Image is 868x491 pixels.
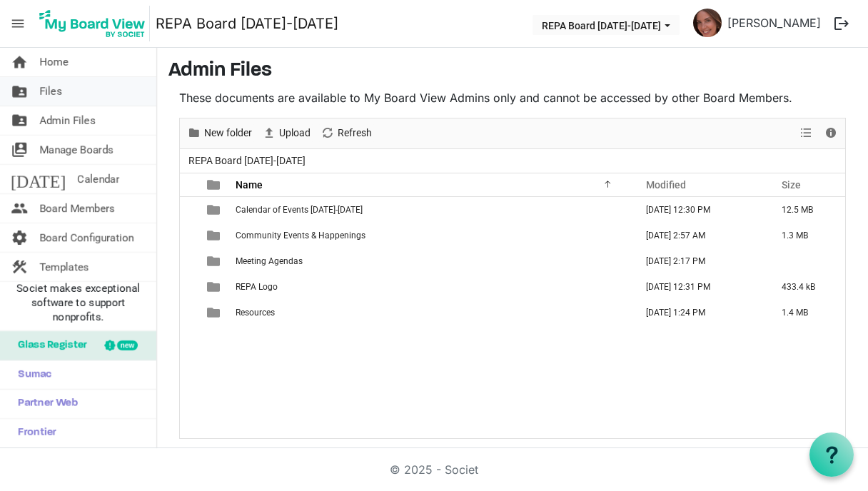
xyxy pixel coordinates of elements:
[117,340,138,350] div: new
[198,274,231,300] td: is template cell column header type
[533,15,680,35] button: REPA Board 2025-2026 dropdownbutton
[11,331,87,360] span: Glass Register
[819,118,843,148] div: Details
[198,248,231,274] td: is template cell column header type
[236,308,275,318] span: Resources
[236,231,365,241] span: Community Events & Happenings
[39,106,96,135] span: Admin Files
[236,282,278,292] span: REPA Logo
[179,89,846,106] p: These documents are available to My Board View Admins only and cannot be accessed by other Board ...
[39,136,113,164] span: Manage Boards
[278,124,312,142] span: Upload
[318,124,375,142] button: Refresh
[767,300,845,325] td: 1.4 MB is template cell column header Size
[6,281,150,324] span: Societ makes exceptional software to support nonprofits.
[35,6,156,41] a: My Board View Logo
[822,124,841,142] button: Details
[39,223,134,252] span: Board Configuration
[231,274,631,300] td: REPA Logo is template cell column header Name
[180,223,198,248] td: checkbox
[316,118,377,148] div: Refresh
[231,223,631,248] td: Community Events & Happenings is template cell column header Name
[631,274,767,300] td: August 15, 2025 12:31 PM column header Modified
[198,300,231,325] td: is template cell column header type
[186,152,308,170] span: REPA Board [DATE]-[DATE]
[11,165,66,193] span: [DATE]
[11,390,78,418] span: Partner Web
[39,194,115,223] span: Board Members
[260,124,313,142] button: Upload
[11,253,28,281] span: construction
[336,124,373,142] span: Refresh
[11,194,28,223] span: people
[390,462,478,477] a: © 2025 - Societ
[797,124,814,142] button: View dropdownbutton
[180,274,198,300] td: checkbox
[39,253,89,281] span: Templates
[631,223,767,248] td: August 26, 2025 2:57 AM column header Modified
[11,360,51,389] span: Sumac
[767,274,845,300] td: 433.4 kB is template cell column header Size
[11,419,56,447] span: Frontier
[11,136,28,164] span: switch_account
[231,197,631,223] td: Calendar of Events 2025-2026 is template cell column header Name
[631,197,767,223] td: August 15, 2025 12:30 PM column header Modified
[182,118,257,148] div: New folder
[11,48,28,76] span: home
[257,118,316,148] div: Upload
[11,223,28,252] span: settings
[180,197,198,223] td: checkbox
[77,165,119,193] span: Calendar
[646,179,686,191] span: Modified
[198,223,231,248] td: is template cell column header type
[198,197,231,223] td: is template cell column header type
[168,59,857,83] h3: Admin Files
[693,9,722,37] img: aLB5LVcGR_PCCk3EizaQzfhNfgALuioOsRVbMr9Zq1CLdFVQUAcRzChDQbMFezouKt6echON3eNsO59P8s_Ojg_thumb.png
[203,124,253,142] span: New folder
[631,300,767,325] td: October 06, 2025 1:24 PM column header Modified
[231,300,631,325] td: Resources is template cell column header Name
[39,48,69,76] span: Home
[767,223,845,248] td: 1.3 MB is template cell column header Size
[180,300,198,325] td: checkbox
[39,77,62,106] span: Files
[11,77,28,106] span: folder_shared
[185,124,255,142] button: New folder
[722,9,827,37] a: [PERSON_NAME]
[35,6,150,41] img: My Board View Logo
[767,197,845,223] td: 12.5 MB is template cell column header Size
[631,248,767,274] td: August 23, 2025 2:17 PM column header Modified
[767,248,845,274] td: is template cell column header Size
[827,9,857,39] button: logout
[236,256,303,266] span: Meeting Agendas
[11,106,28,135] span: folder_shared
[236,205,363,215] span: Calendar of Events [DATE]-[DATE]
[156,9,338,38] a: REPA Board [DATE]-[DATE]
[231,248,631,274] td: Meeting Agendas is template cell column header Name
[4,10,31,37] span: menu
[794,118,819,148] div: View
[782,179,801,191] span: Size
[180,248,198,274] td: checkbox
[236,179,263,191] span: Name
